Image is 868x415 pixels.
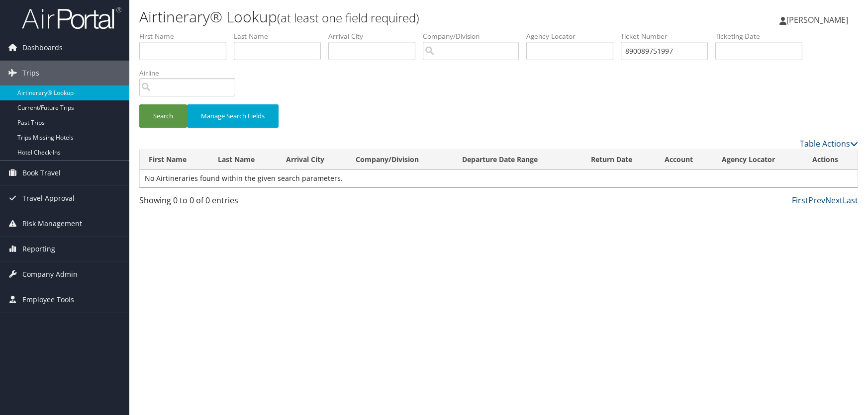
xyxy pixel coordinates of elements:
[22,161,61,185] span: Book Travel
[22,237,55,261] span: Reporting
[423,31,526,41] label: Company/Division
[139,68,243,78] label: Airline
[843,195,858,206] a: Last
[140,169,858,187] td: No Airtineraries found within the given search parameters.
[22,287,74,312] span: Employee Tools
[277,9,419,26] small: (at least one field required)
[234,31,328,41] label: Last Name
[187,104,279,128] button: Manage Search Fields
[808,195,825,206] a: Prev
[22,35,63,60] span: Dashboards
[139,31,234,41] label: First Name
[779,5,858,35] a: [PERSON_NAME]
[582,150,656,169] th: Return Date: activate to sort column ascending
[825,195,843,206] a: Next
[22,61,39,85] span: Trips
[526,31,621,41] label: Agency Locator
[139,6,618,27] h1: Airtinerary® Lookup
[22,262,78,287] span: Company Admin
[453,150,582,169] th: Departure Date Range: activate to sort column ascending
[786,14,848,25] span: [PERSON_NAME]
[715,31,810,41] label: Ticketing Date
[621,31,715,41] label: Ticket Number
[22,186,75,211] span: Travel Approval
[22,211,82,236] span: Risk Management
[713,150,803,169] th: Agency Locator: activate to sort column ascending
[347,150,453,169] th: Company/Division
[139,194,308,211] div: Showing 0 to 0 of 0 entries
[139,104,187,128] button: Search
[656,150,713,169] th: Account: activate to sort column ascending
[800,138,858,149] a: Table Actions
[803,150,858,169] th: Actions
[328,31,423,41] label: Arrival City
[140,150,209,169] th: First Name: activate to sort column ascending
[792,195,808,206] a: First
[277,150,347,169] th: Arrival City: activate to sort column ascending
[209,150,277,169] th: Last Name: activate to sort column ascending
[22,6,121,30] img: airportal-logo.png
